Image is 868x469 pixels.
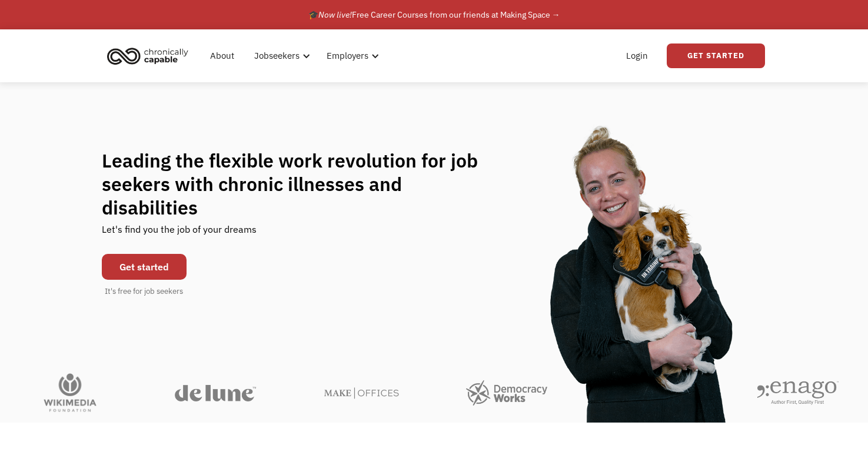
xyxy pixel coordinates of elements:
[104,43,192,69] img: Chronically Capable logo
[102,254,187,280] a: Get started
[619,37,655,75] a: Login
[318,9,352,20] em: Now live!
[247,37,314,75] div: Jobseekers
[327,49,368,63] div: Employers
[254,49,300,63] div: Jobseekers
[320,37,383,75] div: Employers
[104,43,197,69] a: home
[105,286,183,297] div: It's free for job seekers
[203,37,241,75] a: About
[102,149,501,219] h1: Leading the flexible work revolution for job seekers with chronic illnesses and disabilities
[308,8,560,22] div: 🎓 Free Career Courses from our friends at Making Space →
[102,219,257,248] div: Let's find you the job of your dreams
[667,43,765,68] a: Get Started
